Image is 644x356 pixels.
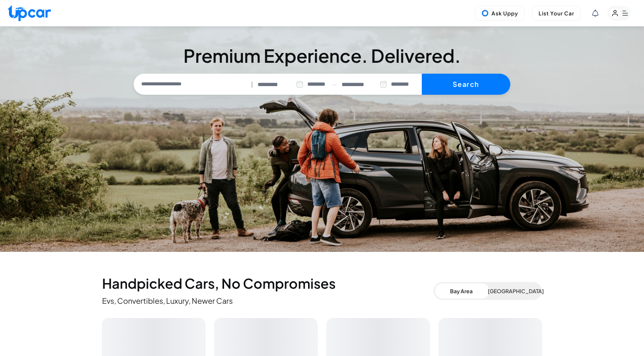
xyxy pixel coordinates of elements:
div: View Notifications [592,10,598,17]
img: Upcar Logo [8,5,51,21]
button: Bay Area [435,283,488,298]
span: | [251,80,253,89]
p: Evs, Convertibles, Luxury, Newer Cars [102,295,433,306]
img: Uppy [481,9,489,17]
button: Search [422,74,510,95]
h2: Handpicked Cars, No Compromises [102,276,433,291]
h3: Premium Experience. Delivered. [134,47,510,65]
button: [GEOGRAPHIC_DATA] [488,283,540,298]
button: Ask Uppy [475,6,525,21]
button: List Your Car [532,6,581,21]
span: — [332,80,337,89]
